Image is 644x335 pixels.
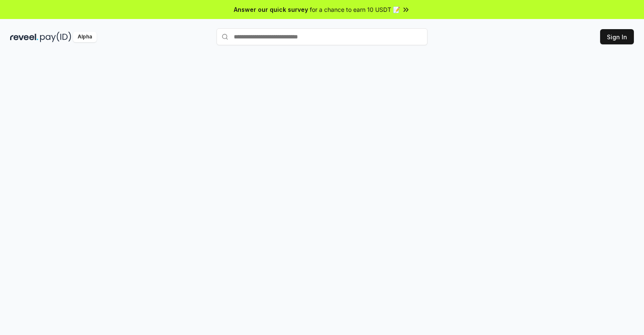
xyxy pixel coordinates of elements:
[73,32,97,42] div: Alpha
[234,5,308,14] span: Answer our quick survey
[10,32,38,42] img: reveel_dark
[40,32,71,42] img: pay_id
[310,5,400,14] span: for a chance to earn 10 USDT 📝
[600,29,634,44] button: Sign In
